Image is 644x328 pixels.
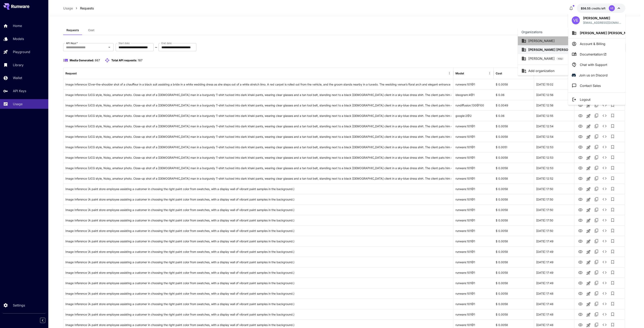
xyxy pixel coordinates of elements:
[556,57,564,60] span: YOU
[528,56,555,61] p: [PERSON_NAME]
[528,47,585,52] p: [PERSON_NAME] [PERSON_NAME]..
[528,38,555,43] p: [PERSON_NAME]
[528,68,554,73] p: Add organization
[521,30,542,34] p: Organizations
